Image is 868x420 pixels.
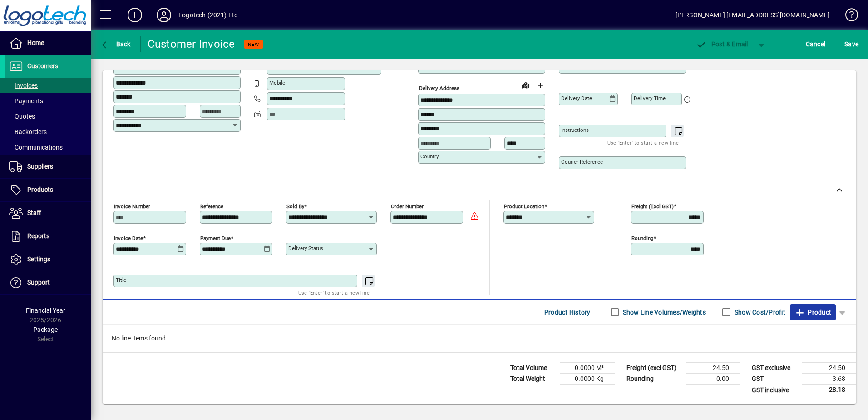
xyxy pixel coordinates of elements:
mat-label: Order number [391,203,424,210]
td: 24.50 [686,363,740,374]
button: Product History [541,304,594,320]
span: Suppliers [27,163,53,170]
span: Package [33,326,58,333]
span: Home [27,39,44,46]
a: Backorders [5,124,91,140]
mat-label: Instructions [561,127,589,133]
span: Back [100,40,131,48]
button: Add [120,7,149,23]
a: Invoices [5,78,91,93]
span: Support [27,279,50,286]
mat-label: Rounding [631,235,653,241]
mat-label: Invoice date [114,235,143,241]
label: Show Line Volumes/Weights [621,308,706,317]
mat-label: Country [420,153,439,160]
span: Product History [544,305,591,320]
a: Home [5,32,91,55]
mat-label: Delivery status [288,245,323,251]
mat-label: Product location [504,203,544,210]
a: Payments [5,93,91,109]
td: 24.50 [802,363,856,374]
span: Backorders [9,128,47,135]
span: P [711,40,715,48]
span: Payments [9,97,43,105]
a: View on map [518,78,533,92]
mat-hint: Use 'Enter' to start a new line [298,287,370,298]
mat-label: Delivery date [561,95,592,101]
a: Settings [5,248,91,271]
button: Profile [149,7,178,23]
td: 0.0000 Kg [560,374,615,385]
button: Cancel [804,36,828,52]
td: 0.0000 M³ [560,363,615,374]
td: GST [747,374,802,385]
span: ave [844,37,858,51]
td: Total Volume [506,363,560,374]
a: Support [5,271,91,294]
a: Reports [5,225,91,248]
label: Show Cost/Profit [733,308,785,317]
a: Knowledge Base [838,2,857,31]
td: 28.18 [802,385,856,396]
span: Reports [27,232,49,240]
div: No line items found [103,325,856,352]
button: Back [98,36,133,52]
mat-label: Courier Reference [561,159,603,165]
mat-label: Invoice number [114,203,150,210]
span: Products [27,186,53,193]
a: Staff [5,202,91,225]
mat-label: Freight (excl GST) [631,203,674,210]
td: GST exclusive [747,363,802,374]
mat-label: Payment due [200,235,231,241]
span: Customers [27,62,58,70]
div: [PERSON_NAME] [EMAIL_ADDRESS][DOMAIN_NAME] [676,8,829,22]
span: NEW [248,41,259,47]
span: Financial Year [26,307,65,314]
app-page-header-button: Back [91,36,141,52]
mat-label: Sold by [286,203,304,210]
a: Communications [5,140,91,155]
span: Invoices [9,82,38,89]
span: Product [794,305,831,320]
mat-hint: Use 'Enter' to start a new line [607,137,679,148]
div: Logotech (2021) Ltd [178,8,238,22]
td: Freight (excl GST) [622,363,686,374]
mat-label: Mobile [269,80,285,86]
a: Quotes [5,109,91,124]
span: Cancel [806,37,826,51]
td: 0.00 [686,374,740,385]
td: GST inclusive [747,385,802,396]
button: Save [842,36,861,52]
td: Rounding [622,374,686,385]
span: Staff [27,209,41,216]
a: Products [5,179,91,201]
span: S [844,40,848,48]
span: Quotes [9,113,35,120]
td: Total Weight [506,374,560,385]
mat-label: Reference [200,203,223,210]
div: Customer Invoice [148,37,235,51]
span: Settings [27,255,50,263]
td: 3.68 [802,374,856,385]
a: Suppliers [5,155,91,178]
button: Product [790,304,836,320]
span: ost & Email [695,40,748,48]
mat-label: Title [116,277,126,283]
button: Choose address [533,78,547,93]
mat-label: Delivery time [634,95,666,101]
button: Post & Email [691,36,753,52]
span: Communications [9,144,63,151]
